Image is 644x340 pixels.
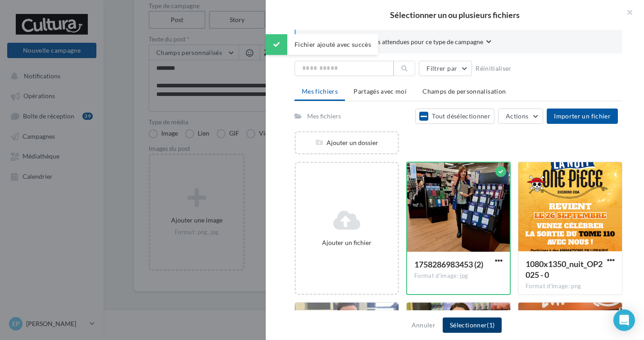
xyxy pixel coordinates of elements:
span: 1758286983453 (2) [414,259,483,269]
span: Importer un fichier [554,112,611,120]
span: Champs de personnalisation [422,87,506,95]
div: Format d'image: jpg [414,272,503,280]
button: Importer un fichier [547,109,618,124]
button: Actions [498,109,543,124]
span: Partagés avec moi [354,87,407,95]
button: Consulter les contraintes attendues pour ce type de campagne [310,37,491,48]
button: Sélectionner(1) [443,317,502,333]
span: (1) [487,321,494,329]
span: 1080x1350_nuit_OP2025 - 0 [526,259,603,280]
div: Fichier ajouté avec succès [266,34,378,55]
button: Réinitialiser [472,63,515,74]
div: Ajouter un dossier [296,138,398,147]
button: Filtrer par [419,61,472,76]
span: Consulter les contraintes attendues pour ce type de campagne [310,37,483,46]
span: Mes fichiers [302,87,338,95]
h2: Sélectionner un ou plusieurs fichiers [280,11,630,19]
div: Mes fichiers [307,112,341,121]
div: Ajouter un fichier [299,238,394,247]
div: Format d'image: png [526,282,615,290]
button: Tout désélectionner [415,109,494,124]
button: Annuler [408,320,439,331]
div: Open Intercom Messenger [613,309,635,331]
span: Actions [506,112,528,120]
